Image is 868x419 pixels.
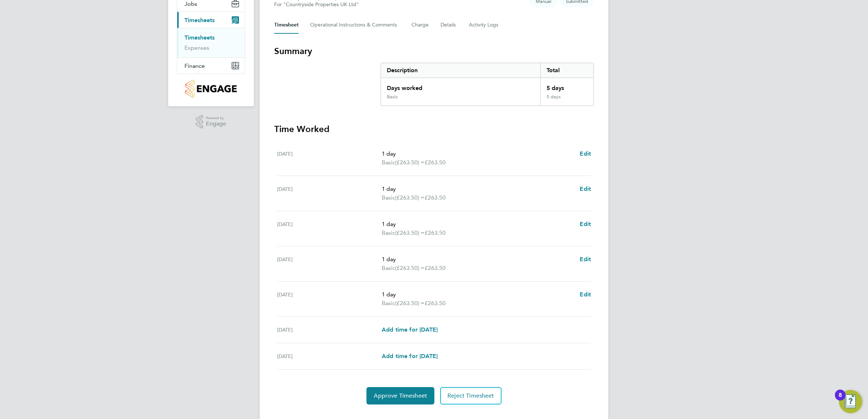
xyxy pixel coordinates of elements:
[310,16,400,34] button: Operational Instructions & Comments
[381,78,540,94] div: Days worked
[382,220,574,229] p: 1 day
[580,149,591,158] a: Edit
[366,387,434,404] button: Approve Timesheet
[382,229,395,237] span: Basic
[274,45,594,404] section: Timesheet
[425,229,446,236] span: £263.50
[395,159,425,166] span: (£263.50) =
[382,353,438,360] span: Add time for [DATE]
[395,229,425,236] span: (£263.50) =
[382,158,395,167] span: Basic
[387,94,398,100] div: Basic
[382,352,438,361] a: Add time for [DATE]
[382,326,438,333] span: Add time for [DATE]
[540,78,593,94] div: 5 days
[274,16,299,34] button: Timesheet
[441,16,457,34] button: Details
[839,390,862,413] button: Open Resource Center, 8 new notifications
[177,12,245,28] button: Timesheets
[580,256,591,263] span: Edit
[395,264,425,271] span: (£263.50) =
[277,185,382,202] div: [DATE]
[580,220,591,229] a: Edit
[839,395,842,404] div: 8
[206,115,226,121] span: Powered by
[580,185,591,193] a: Edit
[184,44,209,51] a: Expenses
[177,80,245,98] a: Go to home page
[177,58,245,74] button: Finance
[184,62,205,69] span: Finance
[277,325,382,334] div: [DATE]
[381,63,594,106] div: Summary
[374,392,427,399] span: Approve Timesheet
[274,45,594,57] h3: Summary
[540,94,593,106] div: 5 days
[580,221,591,227] span: Edit
[277,290,382,308] div: [DATE]
[381,63,540,78] div: Description
[382,299,395,308] span: Basic
[580,255,591,264] a: Edit
[382,290,574,299] p: 1 day
[177,28,245,57] div: Timesheets
[425,159,446,166] span: £263.50
[447,392,494,399] span: Reject Timesheet
[277,149,382,167] div: [DATE]
[440,387,502,404] button: Reject Timesheet
[425,194,446,201] span: £263.50
[274,123,594,135] h3: Time Worked
[382,149,574,158] p: 1 day
[184,0,197,7] span: Jobs
[395,194,425,201] span: (£263.50) =
[277,255,382,272] div: [DATE]
[382,325,438,334] a: Add time for [DATE]
[469,16,499,34] button: Activity Logs
[184,34,215,41] a: Timesheets
[277,220,382,237] div: [DATE]
[540,63,593,78] div: Total
[425,300,446,307] span: £263.50
[580,150,591,157] span: Edit
[580,185,591,192] span: Edit
[274,1,381,8] div: For "Countryside Properties UK Ltd"
[382,193,395,202] span: Basic
[277,352,382,361] div: [DATE]
[185,80,236,98] img: countryside-properties-logo-retina.png
[425,264,446,271] span: £263.50
[196,115,227,129] a: Powered byEngage
[184,17,215,24] span: Timesheets
[580,290,591,299] a: Edit
[206,121,226,127] span: Engage
[395,300,425,307] span: (£263.50) =
[382,255,574,264] p: 1 day
[382,185,574,193] p: 1 day
[411,16,429,34] button: Charge
[580,291,591,298] span: Edit
[382,264,395,272] span: Basic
